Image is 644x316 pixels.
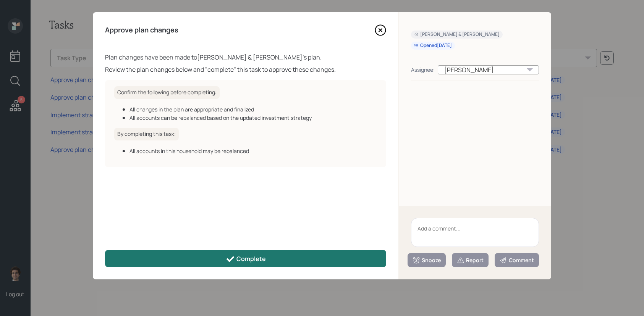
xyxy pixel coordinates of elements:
div: Review the plan changes below and "complete" this task to approve these changes. [105,65,386,74]
div: Snooze [413,256,441,264]
div: Assignee: [411,66,435,74]
h6: By completing this task: [114,128,179,140]
button: Comment [495,253,539,267]
div: [PERSON_NAME] & [PERSON_NAME] [414,31,500,38]
div: All changes in the plan are appropriate and finalized [129,105,377,113]
button: Snooze [408,253,446,267]
h6: Confirm the following before completing: [114,86,220,99]
div: All accounts can be rebalanced based on the updated investment strategy [129,114,377,122]
div: Report [457,256,484,264]
h4: Approve plan changes [105,26,178,34]
div: Complete [226,255,266,264]
div: [PERSON_NAME] [438,65,539,74]
div: Comment [500,256,534,264]
div: Plan changes have been made to [PERSON_NAME] & [PERSON_NAME] 's plan. [105,53,386,62]
button: Report [452,253,489,267]
button: Complete [105,250,386,267]
div: All accounts in this household may be rebalanced [129,147,377,155]
div: Opened [DATE] [414,42,452,49]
